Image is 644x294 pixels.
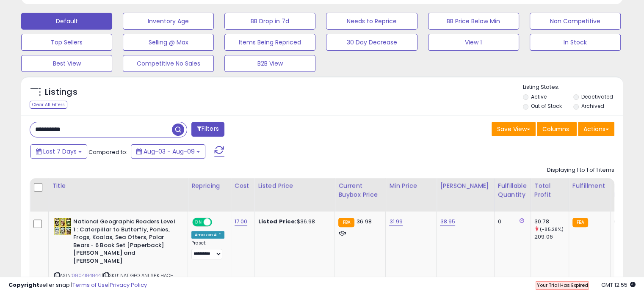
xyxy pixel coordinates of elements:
[428,34,519,51] button: View 1
[193,219,204,226] span: ON
[547,166,614,174] div: Displaying 1 to 1 of 1 items
[531,93,547,100] label: Active
[534,233,569,241] div: 209.06
[536,282,588,289] span: Your Trial Has Expired
[530,34,621,51] button: In Stock
[540,226,564,233] small: (-85.28%)
[45,86,77,98] h5: Listings
[191,181,227,190] div: Repricing
[326,13,417,30] button: Needs to Reprice
[492,122,536,136] button: Save View
[338,218,354,227] small: FBA
[440,181,490,190] div: [PERSON_NAME]
[581,102,604,110] label: Archived
[601,281,636,289] span: 2025-08-18 12:55 GMT
[30,144,87,159] button: Last 7 Days
[537,122,577,136] button: Columns
[572,218,588,227] small: FBA
[30,101,67,109] div: Clear All Filters
[389,181,433,190] div: Min Price
[258,218,328,225] div: $36.98
[110,281,147,289] a: Privacy Policy
[224,34,315,51] button: Items Being Repriced
[428,13,519,30] button: BB Price Below Min
[123,55,214,72] button: Competitive No Sales
[21,34,112,51] button: Top Sellers
[224,13,315,30] button: BB Drop in 7d
[52,181,184,190] div: Title
[235,217,248,226] a: 17.00
[21,13,112,30] button: Default
[224,55,315,72] button: B2B View
[73,218,176,267] b: National Geographic Readers Level 1 : Caterpillar to Butterfly, Ponies, Frogs, Koalas, Sea Otters...
[88,148,127,156] span: Compared to:
[534,181,565,199] div: Total Profit
[131,144,205,159] button: Aug-03 - Aug-09
[534,218,569,225] div: 30.78
[191,240,224,259] div: Preset:
[581,93,613,100] label: Deactivated
[211,219,224,226] span: OFF
[498,181,527,199] div: Fulfillable Quantity
[123,13,214,30] button: Inventory Age
[258,217,296,225] b: Listed Price:
[8,281,147,289] div: seller snap | |
[43,147,77,156] span: Last 7 Days
[614,218,628,225] div: 0.00
[258,181,331,190] div: Listed Price
[338,181,382,199] div: Current Buybox Price
[21,55,112,72] button: Best View
[614,181,631,199] div: Ship Price
[326,34,417,51] button: 30 Day Decrease
[54,218,71,235] img: 61YQn+FK4OL._SL40_.jpg
[440,217,455,226] a: 38.95
[357,217,372,225] span: 36.98
[191,231,224,239] div: Amazon AI *
[8,281,39,289] strong: Copyright
[72,281,108,289] a: Terms of Use
[572,181,607,190] div: Fulfillment
[542,125,569,133] span: Columns
[531,102,562,110] label: Out of Stock
[498,218,524,225] div: 0
[235,181,251,190] div: Cost
[523,83,623,91] p: Listing States:
[144,147,195,156] span: Aug-03 - Aug-09
[123,34,214,51] button: Selling @ Max
[389,217,403,226] a: 31.99
[530,13,621,30] button: Non Competitive
[191,122,224,137] button: Filters
[578,122,614,136] button: Actions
